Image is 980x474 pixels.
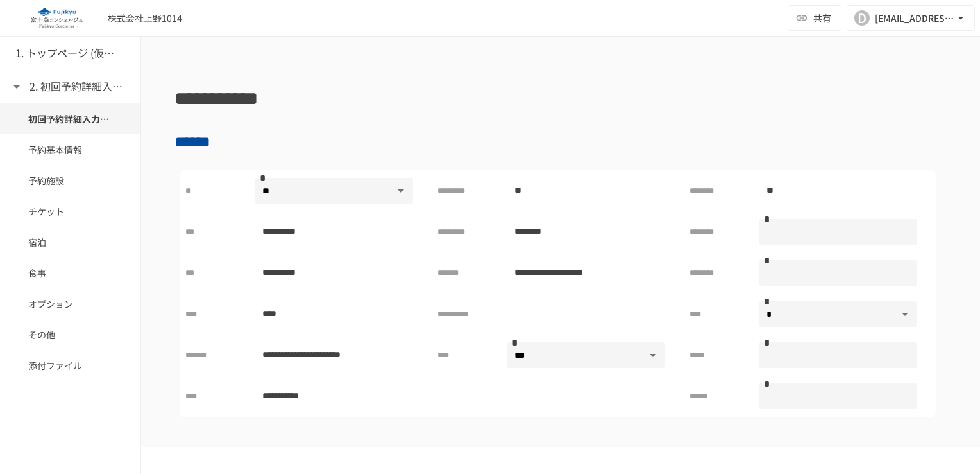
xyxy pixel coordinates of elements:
h6: 2. 初回予約詳細入力ページ [30,78,132,95]
span: 予約施設 [28,173,112,188]
span: 共有 [813,11,831,25]
span: その他 [28,328,112,342]
div: 株式会社上野1014 [108,12,182,25]
div: [EMAIL_ADDRESS][DOMAIN_NAME] [875,10,954,26]
span: チケット [28,204,112,218]
span: 添付ファイル [28,358,112,373]
img: eQeGXtYPV2fEKIA3pizDiVdzO5gJTl2ahLbsPaD2E4R [15,8,97,28]
span: 食事 [28,266,112,280]
span: オプション [28,297,112,311]
h6: 1. トップページ (仮予約一覧) [15,45,118,62]
button: D[EMAIL_ADDRESS][DOMAIN_NAME] [847,5,975,31]
div: D [854,10,870,26]
button: 共有 [788,5,841,31]
span: 初回予約詳細入力ページ [28,112,112,126]
span: 宿泊 [28,235,112,249]
span: 予約基本情報 [28,143,112,157]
